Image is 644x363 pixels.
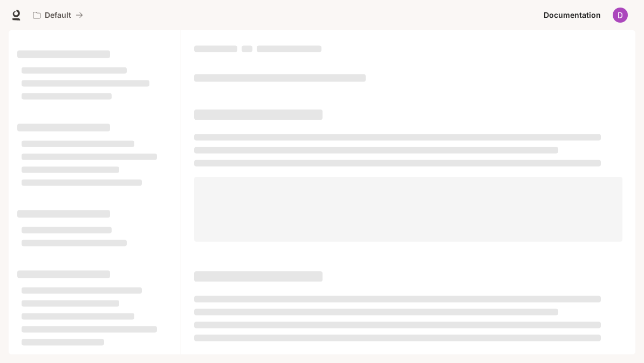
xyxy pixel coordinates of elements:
[613,8,628,23] img: User avatar
[544,9,601,22] span: Documentation
[539,4,605,26] a: Documentation
[28,4,88,26] button: All workspaces
[609,4,631,26] button: User avatar
[45,11,71,20] p: Default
